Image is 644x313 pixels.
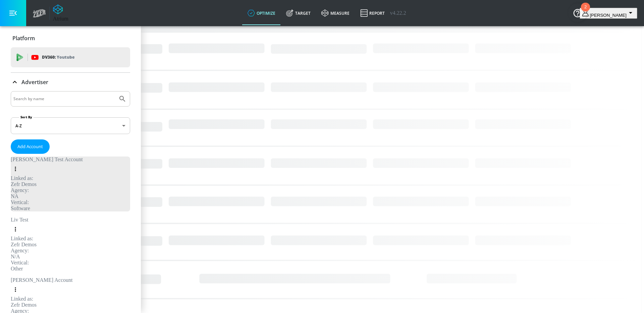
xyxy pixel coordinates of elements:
[11,139,50,154] button: Add Account
[11,254,37,260] div: N/A
[53,16,68,22] div: Atrium
[11,29,130,48] div: Platform
[390,10,406,16] span: v 4.22.2
[11,187,83,193] div: Agency:
[11,181,83,187] div: Zefr Demos
[11,193,83,199] div: NA
[11,199,83,205] div: Vertical:
[11,217,37,223] div: Liv Test
[11,217,130,272] div: Liv TestLinked as:Zefr DemosAgency:N/AVertical:Other
[11,73,130,91] div: Advertiser
[11,296,72,302] div: Linked as:
[11,205,83,211] div: Software
[584,7,587,16] div: 2
[21,78,48,86] p: Advertiser
[568,3,587,22] button: Open Resource Center, 2 new notifications
[11,260,37,266] div: Vertical:
[11,117,130,134] div: A-Z
[11,156,83,163] div: [PERSON_NAME] Test Account
[17,143,43,150] span: Add Account
[11,175,83,181] div: Linked as:
[19,115,34,119] label: Sort By
[11,236,37,242] div: Linked as:
[11,217,37,272] div: Liv TestLinked as:Zefr DemosAgency:N/AVertical:Other
[53,4,68,22] a: Atrium
[355,1,390,25] a: Report
[242,1,281,25] a: optimize
[11,242,37,248] div: Zefr Demos
[42,54,74,61] p: DV360:
[57,54,74,61] p: Youtube
[316,1,355,25] a: measure
[580,8,637,19] button: [PERSON_NAME]
[11,302,72,308] div: Zefr Demos
[11,156,83,211] div: [PERSON_NAME] Test AccountLinked as:Zefr DemosAgency:NAVertical:Software
[11,266,37,272] div: Other
[281,1,316,25] a: Target
[12,35,35,42] p: Platform
[11,277,72,283] div: [PERSON_NAME] Account
[13,95,115,103] input: Search by name
[11,156,130,211] div: [PERSON_NAME] Test AccountLinked as:Zefr DemosAgency:NAVertical:Software
[590,13,627,18] span: login as: nathan.mistretta@zefr.com
[11,47,130,67] div: DV360: Youtube
[11,248,37,254] div: Agency:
